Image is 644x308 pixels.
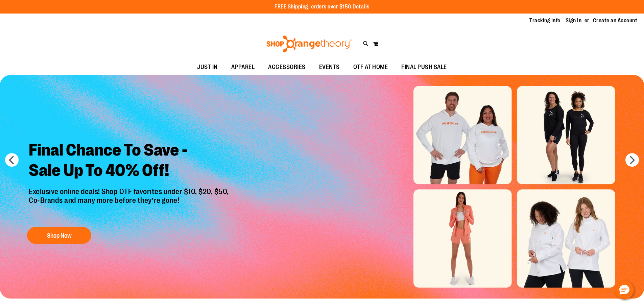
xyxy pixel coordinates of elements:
a: Tracking Info [529,17,560,24]
span: FINAL PUSH SALE [401,60,447,75]
span: OTF AT HOME [353,60,388,75]
span: EVENTS [319,60,340,75]
button: Shop Now [27,227,91,244]
p: Exclusive online deals! Shop OTF favorites under $10, $20, $50, Co-Brands and many more before th... [24,187,236,220]
a: APPAREL [224,60,262,75]
span: APPAREL [231,60,255,75]
p: FREE Shipping, orders over $150. [275,3,369,11]
button: prev [5,153,19,167]
a: FINAL PUSH SALE [395,60,454,75]
img: Shop Orangetheory [265,35,353,52]
a: ACCESSORIES [261,60,312,75]
h2: Final Chance To Save - Sale Up To 40% Off! [24,135,236,187]
button: next [625,153,639,167]
a: Create an Account [593,17,638,24]
a: OTF AT HOME [347,60,395,75]
a: Sign In [566,17,582,24]
a: Final Chance To Save -Sale Up To 40% Off! Exclusive online deals! Shop OTF favorites under $10, $... [24,135,236,247]
button: Hello, have a question? Let’s chat. [615,281,634,300]
span: ACCESSORIES [268,60,306,75]
a: EVENTS [312,60,347,75]
a: Details [353,4,369,10]
a: JUST IN [190,60,224,75]
span: JUST IN [197,60,218,75]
